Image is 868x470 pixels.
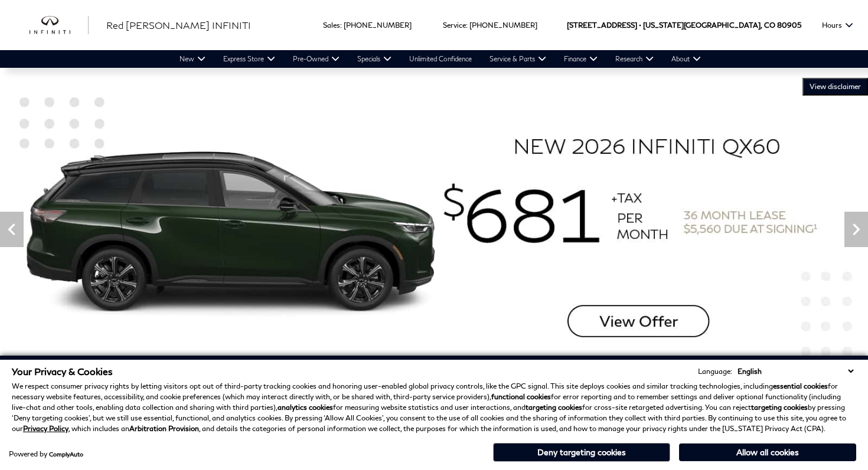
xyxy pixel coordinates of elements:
[567,21,801,29] a: [STREET_ADDRESS] • [US_STATE][GEOGRAPHIC_DATA], CO 80905
[679,443,856,461] button: Allow all cookies
[171,50,214,68] a: New
[214,50,284,68] a: Express Store
[491,392,551,401] strong: functional cookies
[526,403,582,412] strong: targeting cookies
[344,21,412,29] a: [PHONE_NUMBER]
[751,403,808,412] strong: targeting cookies
[698,368,732,375] div: Language:
[278,403,333,412] strong: analytics cookies
[129,424,199,433] strong: Arbitration Provision
[30,16,89,35] img: INFINITI
[493,443,670,462] button: Deny targeting cookies
[469,21,537,29] a: [PHONE_NUMBER]
[348,50,400,68] a: Specials
[23,424,68,433] a: Privacy Policy
[466,21,468,29] span: :
[773,382,828,390] strong: essential cookies
[555,50,606,68] a: Finance
[735,366,856,377] select: Language Select
[9,451,83,458] div: Powered by
[171,50,710,68] nav: Main Navigation
[810,82,861,91] span: VIEW DISCLAIMER
[481,50,555,68] a: Service & Parts
[844,212,868,247] div: Next
[606,50,663,68] a: Research
[12,381,856,434] p: We respect consumer privacy rights by letting visitors opt out of third-party tracking cookies an...
[49,451,83,458] a: ComplyAuto
[400,50,481,68] a: Unlimited Confidence
[12,366,113,377] span: Your Privacy & Cookies
[340,21,342,29] span: :
[30,16,89,35] a: infiniti
[443,21,466,29] span: Service
[106,18,251,32] a: Red [PERSON_NAME] INFINITI
[106,19,251,31] span: Red [PERSON_NAME] INFINITI
[284,50,348,68] a: Pre-Owned
[663,50,710,68] a: About
[323,21,340,29] span: Sales
[802,78,868,96] button: VIEW DISCLAIMER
